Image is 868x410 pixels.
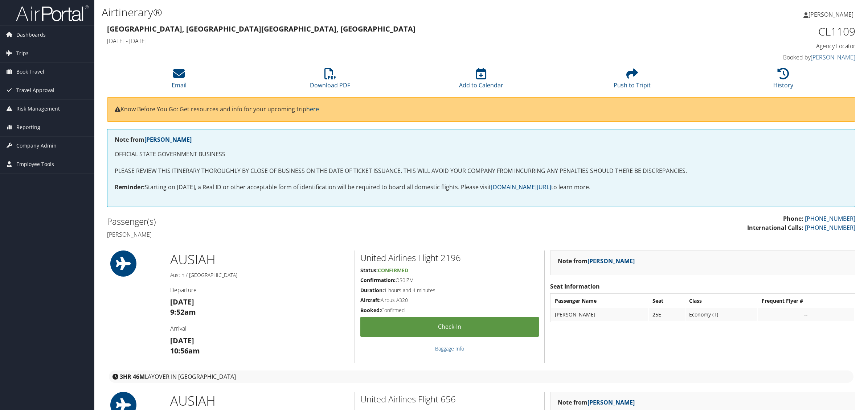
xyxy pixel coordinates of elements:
a: [PERSON_NAME] [587,398,635,406]
strong: [DATE] [170,336,194,345]
strong: Note from [558,257,635,265]
span: Company Admin [16,137,57,155]
h1: AUS IAH [170,392,349,410]
img: airportal-logo.png [16,5,89,22]
strong: Confirmation: [360,277,396,283]
th: Class [685,294,757,307]
span: Book Travel [16,63,44,81]
strong: 3HR 46M [120,373,145,381]
a: Baggage Info [435,345,464,352]
a: Check-in [360,317,539,337]
th: Passenger Name [551,294,648,307]
h4: [DATE] - [DATE] [107,37,666,45]
strong: International Calls: [747,224,803,232]
strong: Reminder: [115,183,145,191]
h4: Arrival [170,324,349,332]
a: [PERSON_NAME] [144,136,192,144]
a: Push to Tripit [614,72,651,89]
td: Economy (T) [685,308,757,321]
a: [PERSON_NAME] [811,53,855,61]
h5: OS0JZM [360,277,539,284]
h5: Austin / [GEOGRAPHIC_DATA] [170,272,349,279]
strong: [DATE] [170,297,194,307]
strong: 10:56am [170,346,200,356]
h5: 1 hours and 4 minutes [360,287,539,294]
a: [PERSON_NAME] [803,4,861,25]
strong: Note from [558,398,635,406]
strong: Seat Information [550,282,600,290]
div: layover in [GEOGRAPHIC_DATA] [109,370,853,383]
strong: 9:52am [170,307,196,317]
a: Email [172,72,187,89]
a: [PHONE_NUMBER] [805,224,855,232]
h4: Departure [170,286,349,294]
strong: Aircraft: [360,297,381,303]
strong: Phone: [783,215,803,223]
a: [PERSON_NAME] [587,257,635,265]
a: Add to Calendar [459,72,503,89]
a: [DOMAIN_NAME][URL] [491,183,551,191]
h2: United Airlines Flight 2196 [360,252,539,264]
a: here [306,105,319,113]
h2: Passenger(s) [107,215,476,228]
th: Frequent Flyer # [758,294,854,307]
p: OFFICIAL STATE GOVERNMENT BUSINESS [115,150,848,159]
span: Risk Management [16,100,60,118]
span: Employee Tools [16,155,54,173]
h4: Agency Locator [676,42,855,50]
a: Download PDF [310,72,350,89]
h1: AUS IAH [170,250,349,269]
div: -- [762,311,851,318]
p: Know Before You Go: Get resources and info for your upcoming trip [115,105,848,114]
span: Confirmed [378,267,408,274]
h2: United Airlines Flight 656 [360,393,539,405]
span: Trips [16,44,29,62]
span: Reporting [16,118,40,136]
span: Dashboards [16,26,46,44]
h1: CL1109 [676,24,855,39]
td: [PERSON_NAME] [551,308,648,321]
strong: Booked: [360,307,381,314]
h4: Booked by [676,53,855,61]
span: Travel Approval [16,81,54,99]
h5: Confirmed [360,307,539,314]
a: History [773,72,793,89]
strong: Status: [360,267,378,274]
td: 25E [649,308,685,321]
span: [PERSON_NAME] [808,11,853,18]
th: Seat [649,294,685,307]
strong: Duration: [360,287,384,294]
p: PLEASE REVIEW THIS ITINERARY THOROUGHLY BY CLOSE OF BUSINESS ON THE DATE OF TICKET ISSUANCE. THIS... [115,166,848,176]
strong: [GEOGRAPHIC_DATA], [GEOGRAPHIC_DATA] [GEOGRAPHIC_DATA], [GEOGRAPHIC_DATA] [107,24,415,34]
h4: [PERSON_NAME] [107,231,476,239]
p: Starting on [DATE], a Real ID or other acceptable form of identification will be required to boar... [115,183,848,192]
h5: Airbus A320 [360,297,539,304]
a: [PHONE_NUMBER] [805,215,855,223]
h1: Airtinerary® [102,5,608,20]
strong: Note from [115,136,192,144]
